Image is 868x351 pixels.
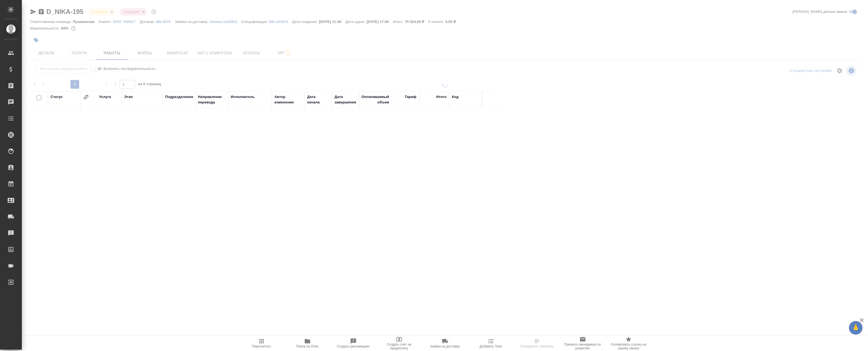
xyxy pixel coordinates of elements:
[422,336,468,351] button: Заявка на доставку
[307,94,329,105] div: Дата начала
[124,94,133,100] div: Этап
[83,94,89,100] button: Сгруппировать
[609,343,648,350] span: Скопировать ссылку на оценку заказа
[560,336,606,351] button: Призвать менеджера по развитию
[99,94,111,100] div: Услуга
[51,94,63,100] div: Статус
[430,344,460,348] span: Заявка на доставку
[239,336,285,351] button: Пересчитать
[380,343,419,350] span: Создать счет на предоплату
[436,94,446,100] div: Итого
[376,336,422,351] button: Создать счет на предоплату
[563,343,602,350] span: Призвать менеджера по развитию
[334,94,356,105] div: Дата завершения
[337,344,369,348] span: Создать рекламацию
[231,94,255,100] div: Исполнитель
[606,336,651,351] button: Скопировать ссылку на оценку заказа
[851,322,860,334] span: 🙏
[274,94,302,105] div: Автор изменения
[479,344,502,348] span: Добавить Todo
[165,94,193,100] div: Подразделение
[520,344,553,348] span: Определить тематику
[362,94,389,105] div: Оплачиваемый объем
[198,94,225,105] div: Направление перевода
[849,321,863,335] button: 🙏
[330,336,376,351] button: Создать рекламацию
[285,336,330,351] button: Папка на Drive
[405,94,416,100] div: Тариф
[252,344,271,348] span: Пересчитать
[468,336,514,351] button: Добавить Todo
[452,94,458,100] div: Код
[296,344,319,348] span: Папка на Drive
[514,336,560,351] button: Определить тематику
